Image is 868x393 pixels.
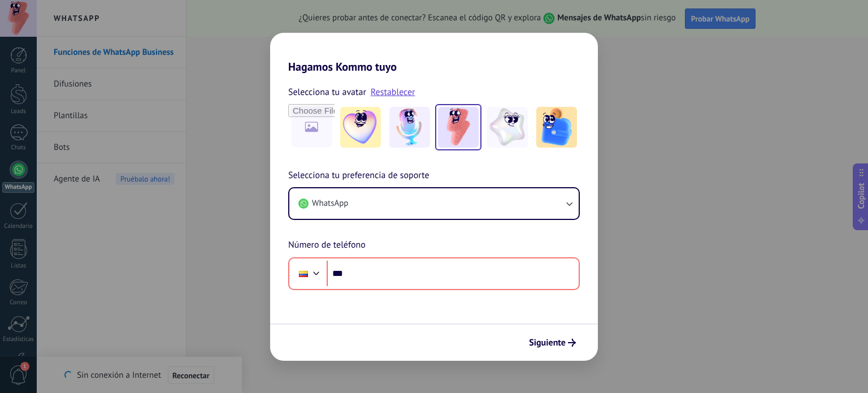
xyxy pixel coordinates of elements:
[340,107,381,148] img: -1.jpeg
[289,188,579,219] button: WhatsApp
[536,107,577,148] img: -5.jpeg
[293,262,314,286] div: Colombia: + 57
[487,107,528,148] img: -4.jpeg
[389,107,430,148] img: -2.jpeg
[288,169,429,183] span: Selecciona tu preferencia de soporte
[524,333,581,352] button: Siguiente
[438,107,479,148] img: -3.jpeg
[288,85,366,100] span: Selecciona tu avatar
[529,339,566,347] span: Siguiente
[312,198,348,209] span: WhatsApp
[371,87,415,98] a: Restablecer
[270,33,598,74] h2: Hagamos Kommo tuyo
[288,238,366,253] span: Número de teléfono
